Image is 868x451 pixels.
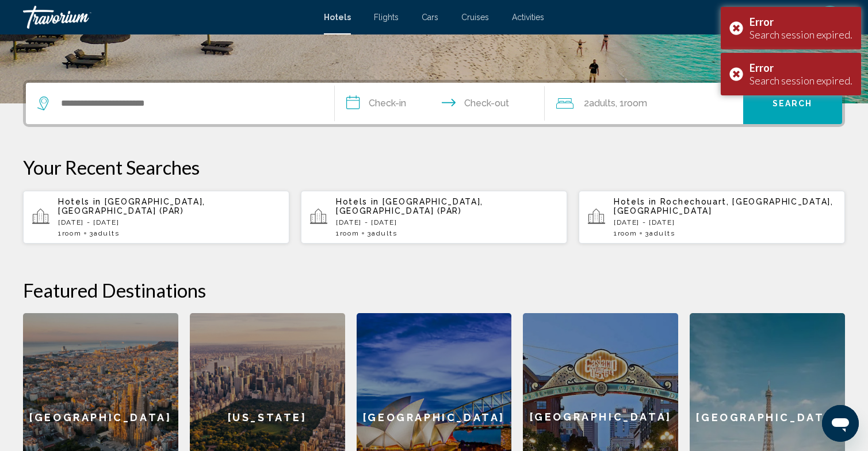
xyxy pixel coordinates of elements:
button: Check in and out dates [335,83,545,124]
span: Adults [372,229,397,237]
span: 3 [89,229,119,237]
button: Search [743,83,842,124]
a: Hotels [324,13,351,22]
span: 1 [336,229,359,237]
span: 1 [614,229,637,237]
h2: Featured Destinations [23,279,845,302]
span: Adults [589,98,615,109]
button: Hotels in [GEOGRAPHIC_DATA], [GEOGRAPHIC_DATA] (PAR)[DATE] - [DATE]1Room3Adults [301,190,567,244]
span: , 1 [615,95,647,111]
span: [GEOGRAPHIC_DATA], [GEOGRAPHIC_DATA] (PAR) [58,197,205,215]
button: Hotels in Rochechouart, [GEOGRAPHIC_DATA], [GEOGRAPHIC_DATA][DATE] - [DATE]1Room3Adults [579,190,845,244]
p: [DATE] - [DATE] [614,218,836,226]
iframe: Кнопка запуска окна обмена сообщениями [822,405,859,442]
span: Room [62,229,82,237]
span: Room [340,229,360,237]
span: 2 [584,95,615,111]
span: Adults [94,229,119,237]
a: Cars [422,13,438,22]
div: Search session expired. [750,28,852,41]
button: Travelers: 2 adults, 0 children [545,83,743,124]
div: Error [750,61,852,74]
span: Room [624,98,647,109]
span: Room [618,229,637,237]
div: Search session expired. [750,74,852,87]
span: Rochechouart, [GEOGRAPHIC_DATA], [GEOGRAPHIC_DATA] [614,197,833,215]
div: Error [750,16,852,28]
span: Hotels in [336,197,379,206]
p: [DATE] - [DATE] [336,218,558,226]
p: Your Recent Searches [23,156,845,179]
a: Flights [374,13,399,22]
a: Travorium [23,6,312,29]
a: Activities [512,13,544,22]
span: [GEOGRAPHIC_DATA], [GEOGRAPHIC_DATA] (PAR) [336,197,483,215]
p: [DATE] - [DATE] [58,218,280,226]
span: Hotels in [614,197,657,206]
span: 1 [58,229,81,237]
button: User Menu [815,5,845,29]
span: Hotels in [58,197,101,206]
span: Adults [649,229,675,237]
span: 3 [645,229,675,237]
span: Search [773,99,813,109]
span: 3 [367,229,397,237]
button: Hotels in [GEOGRAPHIC_DATA], [GEOGRAPHIC_DATA] (PAR)[DATE] - [DATE]1Room3Adults [23,190,289,244]
a: Cruises [461,13,489,22]
div: Search widget [26,83,842,124]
